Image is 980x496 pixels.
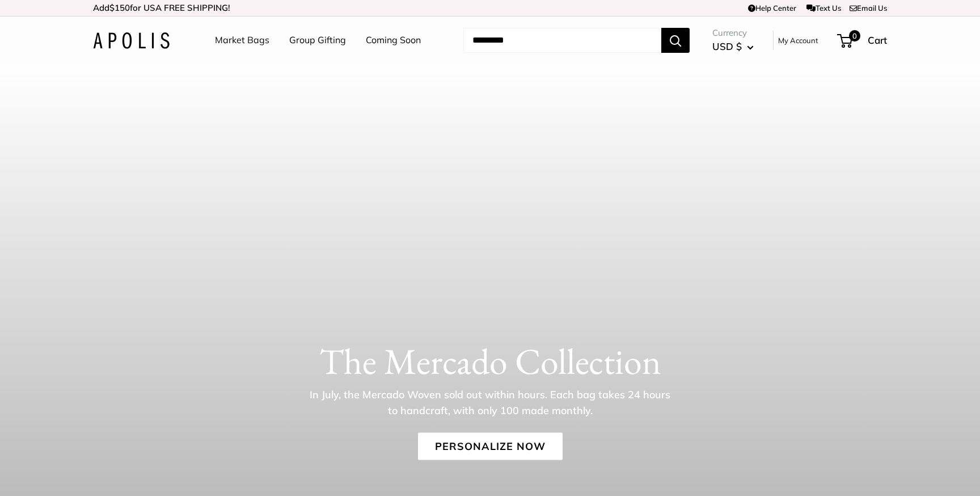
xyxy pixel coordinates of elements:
[849,30,860,41] span: 0
[93,339,887,382] h1: The Mercado Collection
[748,3,796,12] a: Help Center
[712,37,754,56] button: USD $
[850,3,887,12] a: Email Us
[418,432,563,460] a: Personalize Now
[93,32,170,49] img: Apolis
[712,25,754,41] span: Currency
[661,28,690,53] button: Search
[838,31,887,49] a: 0 Cart
[712,40,742,52] span: USD $
[215,32,269,49] a: Market Bags
[366,32,421,49] a: Coming Soon
[868,34,887,46] span: Cart
[778,34,818,47] a: My Account
[306,386,674,418] p: In July, the Mercado Woven sold out within hours. Each bag takes 24 hours to handcraft, with only...
[109,2,130,13] span: $150
[806,3,841,12] a: Text Us
[289,32,346,49] a: Group Gifting
[463,28,661,53] input: Search...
